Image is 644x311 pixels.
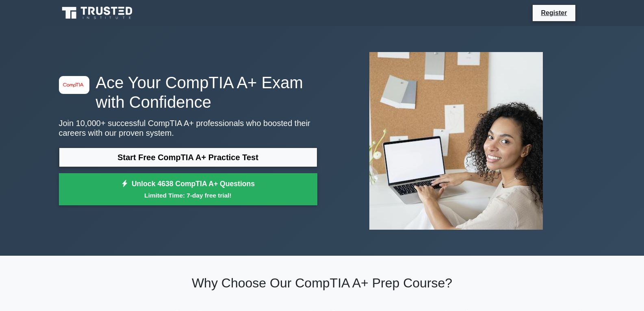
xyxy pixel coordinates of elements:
h2: Why Choose Our CompTIA A+ Prep Course? [59,275,585,291]
h1: Ace Your CompTIA A+ Exam with Confidence [59,73,317,112]
a: Unlock 4638 CompTIA A+ QuestionsLimited Time: 7-day free trial! [59,173,317,206]
p: Join 10,000+ successful CompTIA A+ professionals who boosted their careers with our proven system. [59,118,317,138]
a: Register [536,8,572,18]
a: Start Free CompTIA A+ Practice Test [59,148,317,167]
small: Limited Time: 7-day free trial! [69,191,307,200]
